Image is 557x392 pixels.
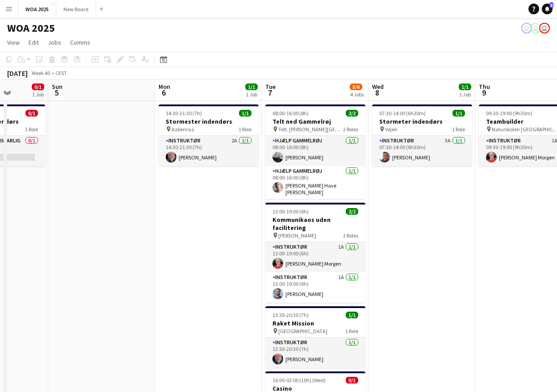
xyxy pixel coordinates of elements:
button: New Board [56,0,96,18]
app-user-avatar: Drift Drift [521,23,532,33]
a: View [4,37,23,48]
div: [DATE] [7,69,28,78]
span: Week 40 [29,70,52,76]
a: Edit [25,37,42,48]
span: Comms [70,38,90,46]
span: Edit [29,38,39,46]
a: 5 [542,4,553,14]
app-user-avatar: Bettina Madsen [530,23,541,33]
a: Jobs [44,37,65,48]
span: 5 [549,2,553,8]
a: Comms [67,37,94,48]
button: WOA 2025 [18,0,56,18]
span: View [7,38,20,46]
span: Jobs [48,38,61,46]
app-user-avatar: René Sandager [539,23,550,33]
h1: WOA 2025 [7,21,55,35]
div: CEST [55,70,67,76]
